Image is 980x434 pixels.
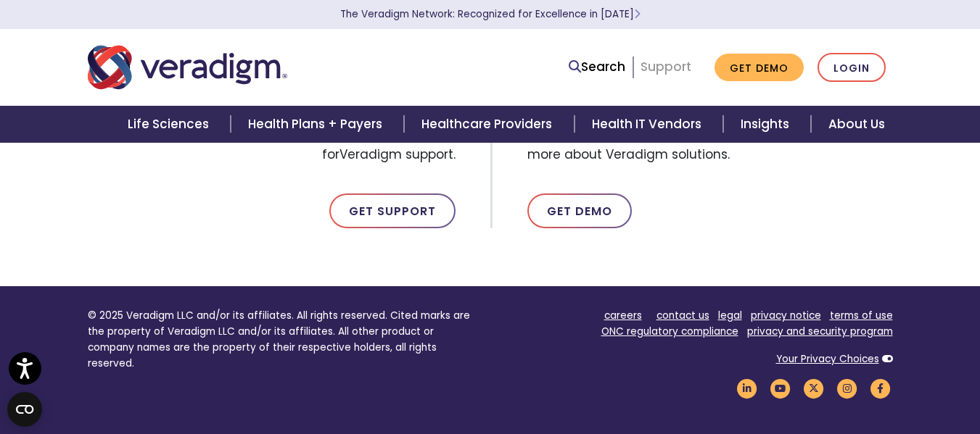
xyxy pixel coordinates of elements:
a: Insights [723,106,811,143]
a: careers [604,309,642,322]
a: Support [641,58,691,75]
a: Life Sciences [110,106,231,143]
a: About Us [811,106,902,143]
button: Open CMP widget [7,392,42,427]
a: Veradigm Twitter Link [802,381,826,395]
a: Health IT Vendors [575,106,723,143]
p: © 2025 Veradigm LLC and/or its affiliates. All rights reserved. Cited marks are the property of V... [88,308,479,371]
a: privacy and security program [747,325,893,338]
a: Get Demo [715,54,804,82]
a: Search [569,57,625,77]
a: contact us [656,309,709,322]
a: terms of use [830,309,893,322]
a: Login [818,53,886,83]
a: Your Privacy Choices [776,352,879,366]
a: Veradigm YouTube Link [768,381,793,395]
a: ONC regulatory compliance [601,325,738,338]
a: Health Plans + Payers [231,106,404,143]
a: privacy notice [751,309,821,322]
a: Healthcare Providers [404,106,574,143]
a: Veradigm LinkedIn Link [735,381,759,395]
a: legal [718,309,742,322]
a: Get Support [329,193,456,228]
span: Veradigm support. [339,146,456,163]
a: Veradigm Facebook Link [868,381,893,395]
a: Get Demo [527,193,632,228]
img: Veradigm logo [88,43,287,91]
a: The Veradigm Network: Recognized for Excellence in [DATE]Learn More [340,7,641,21]
span: Learn More [634,7,641,21]
a: Veradigm Instagram Link [835,381,860,395]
